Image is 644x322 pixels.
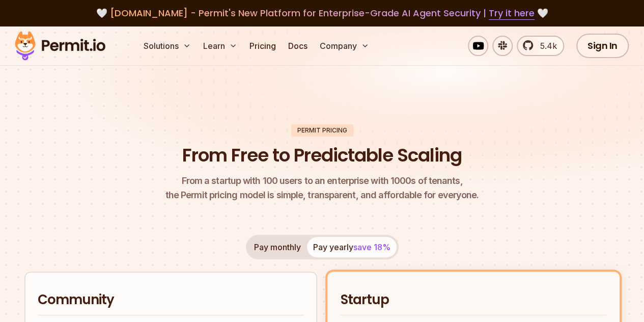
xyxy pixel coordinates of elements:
[38,291,304,309] h2: Community
[24,6,620,20] div: 🤍 🤍
[110,7,535,19] span: [DOMAIN_NAME] - Permit's New Platform for Enterprise-Grade AI Agent Security |
[291,124,353,137] div: Permit Pricing
[489,7,535,20] a: Try it here
[199,36,241,56] button: Learn
[245,36,280,56] a: Pricing
[284,36,312,56] a: Docs
[139,36,195,56] button: Solutions
[182,143,462,168] h1: From Free to Predictable Scaling
[165,174,479,188] span: From a startup with 100 users to an enterprise with 1000s of tenants,
[576,34,629,58] a: Sign In
[10,29,110,63] img: Permit logo
[341,291,607,309] h2: Startup
[517,36,564,56] a: 5.4k
[248,237,307,257] button: Pay monthly
[316,36,373,56] button: Company
[165,174,479,202] p: the Permit pricing model is simple, transparent, and affordable for everyone.
[534,40,557,52] span: 5.4k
